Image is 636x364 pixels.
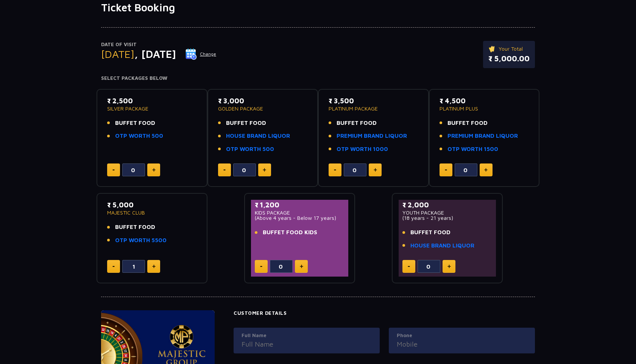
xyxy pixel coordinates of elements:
p: ₹ 3,000 [218,96,308,106]
img: minus [334,170,336,171]
p: GOLDEN PACKAGE [218,106,308,111]
p: Date of Visit [101,41,217,48]
span: [DATE] [101,48,134,60]
label: Phone [397,332,527,339]
p: PLATINUM PLUS [440,106,529,111]
label: Full Name [242,332,372,339]
span: BUFFET FOOD KIDS [263,228,317,237]
p: ₹ 4,500 [440,96,529,106]
img: plus [374,168,377,172]
a: OTP WORTH 1500 [447,145,498,154]
a: OTP WORTH 1000 [337,145,388,154]
p: Your Total [488,45,530,53]
p: YOUTH PACKAGE [402,210,492,215]
p: SILVER PACKAGE [107,106,197,111]
img: plus [152,264,156,268]
img: plus [300,264,303,268]
img: minus [408,266,410,267]
p: MAJESTIC CLUB [107,210,197,215]
img: minus [445,170,447,171]
a: OTP WORTH 500 [115,132,163,140]
input: Full Name [242,339,372,349]
img: minus [112,266,115,267]
p: ₹ 1,200 [255,200,344,210]
span: , [DATE] [134,48,176,60]
p: ₹ 5,000 [107,200,197,210]
span: BUFFET FOOD [115,223,155,232]
p: ₹ 3,500 [329,96,418,106]
a: HOUSE BRAND LIQUOR [410,241,474,250]
h1: Ticket Booking [101,1,535,14]
span: BUFFET FOOD [447,119,488,128]
span: BUFFET FOOD [226,119,266,128]
img: plus [263,168,266,172]
p: KIDS PACKAGE [255,210,344,215]
p: PLATINUM PACKAGE [329,106,418,111]
h4: Customer Details [234,310,535,316]
a: HOUSE BRAND LIQUOR [226,132,290,140]
span: BUFFET FOOD [337,119,377,128]
a: OTP WORTH 5500 [115,236,167,245]
img: plus [484,168,488,172]
span: BUFFET FOOD [410,228,450,237]
p: ₹ 2,000 [402,200,492,210]
img: minus [112,170,115,171]
span: BUFFET FOOD [115,119,155,128]
img: ticket [488,45,496,53]
p: (18 years - 21 years) [402,215,492,221]
button: Change [185,48,217,60]
h4: Select Packages Below [101,75,535,81]
p: ₹ 2,500 [107,96,197,106]
a: PREMIUM BRAND LIQUOR [337,132,407,140]
img: plus [152,168,156,172]
p: ₹ 5,000.00 [488,53,530,64]
a: PREMIUM BRAND LIQUOR [447,132,518,140]
img: minus [223,170,226,171]
input: Mobile [397,339,527,349]
p: (Above 4 years - Below 17 years) [255,215,344,221]
img: plus [447,264,451,268]
a: OTP WORTH 500 [226,145,274,154]
img: minus [260,266,262,267]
